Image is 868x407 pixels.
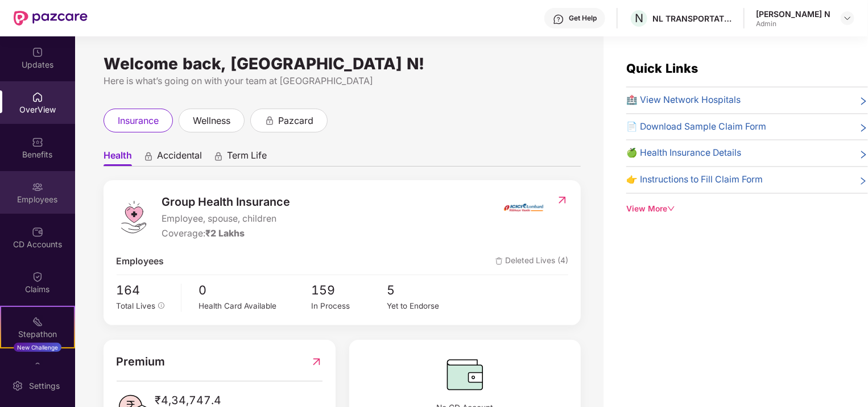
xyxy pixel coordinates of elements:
span: 159 [311,281,386,300]
div: Admin [756,19,830,28]
span: right [859,175,868,187]
img: svg+xml;base64,PHN2ZyBpZD0iRW5kb3JzZW1lbnRzIiB4bWxucz0iaHR0cDovL3d3dy53My5vcmcvMjAwMC9zdmciIHdpZH... [32,361,43,372]
img: svg+xml;base64,PHN2ZyBpZD0iSG9tZSIgeG1sbnM9Imh0dHA6Ly93d3cudzMub3JnLzIwMDAvc3ZnIiB3aWR0aD0iMjAiIG... [32,92,43,103]
span: Total Lives [117,301,156,310]
img: deleteIcon [495,258,503,265]
span: Health [104,149,132,166]
span: 👉 Instructions to Fill Claim Form [626,173,763,187]
span: insurance [118,114,159,128]
div: Yet to Endorse [387,300,462,312]
div: Settings [26,380,63,392]
img: svg+xml;base64,PHN2ZyBpZD0iSGVscC0zMngzMiIgeG1sbnM9Imh0dHA6Ly93d3cudzMub3JnLzIwMDAvc3ZnIiB3aWR0aD... [553,14,564,25]
img: svg+xml;base64,PHN2ZyBpZD0iRHJvcGRvd24tMzJ4MzIiIHhtbG5zPSJodHRwOi8vd3d3LnczLm9yZy8yMDAwL3N2ZyIgd2... [843,14,852,23]
img: RedirectIcon [311,353,323,371]
img: svg+xml;base64,PHN2ZyBpZD0iQ0RfQWNjb3VudHMiIGRhdGEtbmFtZT0iQ0QgQWNjb3VudHMiIHhtbG5zPSJodHRwOi8vd3... [32,226,43,238]
div: Here is what’s going on with your team at [GEOGRAPHIC_DATA] [104,74,581,88]
div: Get Help [569,14,597,23]
span: Employees [117,255,164,269]
span: 164 [117,281,173,300]
div: animation [143,151,154,161]
img: insurerIcon [502,193,545,222]
img: svg+xml;base64,PHN2ZyBpZD0iQ2xhaW0iIHhtbG5zPSJodHRwOi8vd3d3LnczLm9yZy8yMDAwL3N2ZyIgd2lkdGg9IjIwIi... [32,271,43,283]
span: N [635,11,643,25]
span: 5 [387,281,462,300]
div: View More [626,203,868,215]
span: Employee, spouse, children [162,212,291,226]
div: NL TRANSPORTATION PRIVATE LIMITED [652,13,732,24]
img: RedirectIcon [556,194,568,206]
div: Welcome back, [GEOGRAPHIC_DATA] N! [104,59,581,68]
span: Group Health Insurance [162,193,291,211]
div: animation [264,115,275,125]
span: wellness [193,114,230,128]
div: animation [213,151,224,161]
div: Stepathon [1,329,74,340]
div: In Process [311,300,386,312]
span: Quick Links [626,61,698,76]
span: right [859,95,868,107]
span: pazcard [278,114,313,128]
div: Coverage: [162,227,291,241]
span: info-circle [158,302,165,309]
span: down [667,205,675,213]
span: ₹2 Lakhs [206,228,245,239]
span: 📄 Download Sample Claim Form [626,120,766,134]
div: [PERSON_NAME] N [756,9,830,19]
img: logo [117,200,151,234]
span: 🏥 View Network Hospitals [626,93,741,107]
span: 0 [199,281,312,300]
span: Accidental [157,149,202,166]
img: svg+xml;base64,PHN2ZyB4bWxucz0iaHR0cDovL3d3dy53My5vcmcvMjAwMC9zdmciIHdpZHRoPSIyMSIgaGVpZ2h0PSIyMC... [32,316,43,327]
img: svg+xml;base64,PHN2ZyBpZD0iU2V0dGluZy0yMHgyMCIgeG1sbnM9Imh0dHA6Ly93d3cudzMub3JnLzIwMDAvc3ZnIiB3aW... [12,380,23,392]
span: Deleted Lives (4) [495,255,568,269]
span: 🍏 Health Insurance Details [626,146,741,160]
span: Premium [117,353,166,371]
span: right [859,122,868,134]
img: svg+xml;base64,PHN2ZyBpZD0iVXBkYXRlZCIgeG1sbnM9Imh0dHA6Ly93d3cudzMub3JnLzIwMDAvc3ZnIiB3aWR0aD0iMj... [32,47,43,58]
img: svg+xml;base64,PHN2ZyBpZD0iRW1wbG95ZWVzIiB4bWxucz0iaHR0cDovL3d3dy53My5vcmcvMjAwMC9zdmciIHdpZHRoPS... [32,181,43,193]
img: CDBalanceIcon [362,353,568,396]
img: svg+xml;base64,PHN2ZyBpZD0iQmVuZWZpdHMiIHhtbG5zPSJodHRwOi8vd3d3LnczLm9yZy8yMDAwL3N2ZyIgd2lkdGg9Ij... [32,136,43,148]
span: right [859,148,868,160]
img: New Pazcare Logo [14,11,88,26]
span: Term Life [227,149,267,166]
div: New Challenge [14,343,61,352]
div: Health Card Available [199,300,312,312]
